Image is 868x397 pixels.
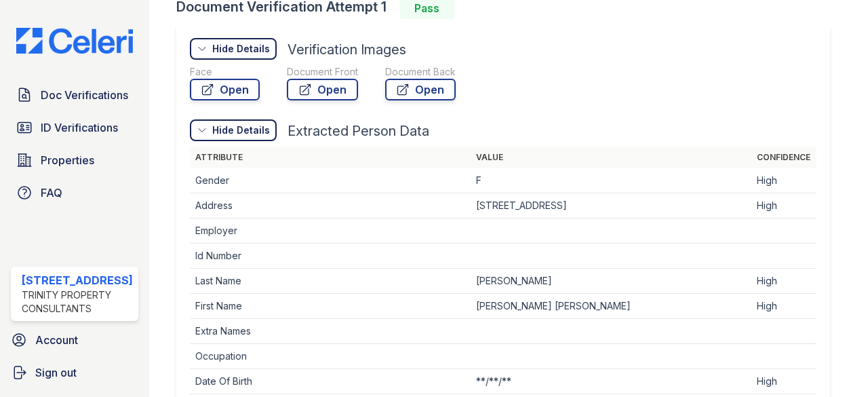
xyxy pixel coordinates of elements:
[190,193,471,219] td: Address
[190,369,471,394] td: Date Of Birth
[287,79,358,100] a: Open
[471,168,751,193] td: F
[190,344,471,369] td: Occupation
[190,168,471,193] td: Gender
[5,28,144,54] img: CE_Logo_Blue-a8612792a0a2168367f1c8372b55b34899dd931a85d93a1a3d3e32e68fde9ad4.png
[190,244,471,269] td: Id Number
[212,124,270,137] div: Hide Details
[5,359,144,386] a: Sign out
[41,152,94,168] span: Properties
[385,79,456,100] a: Open
[11,147,138,174] a: Properties
[471,294,751,319] td: [PERSON_NAME] [PERSON_NAME]
[190,219,471,244] td: Employer
[41,87,128,103] span: Doc Verifications
[751,294,816,319] td: High
[190,65,260,79] div: Face
[471,193,751,219] td: [STREET_ADDRESS]
[385,65,456,79] div: Document Back
[190,79,260,100] a: Open
[287,65,358,79] div: Document Front
[288,121,429,140] div: Extracted Person Data
[41,185,62,201] span: FAQ
[41,119,118,136] span: ID Verifications
[11,114,138,141] a: ID Verifications
[190,147,471,168] th: Attribute
[11,179,138,206] a: FAQ
[22,272,133,288] div: [STREET_ADDRESS]
[288,40,406,59] div: Verification Images
[212,42,270,56] div: Hide Details
[471,147,751,168] th: Value
[751,193,816,219] td: High
[5,326,144,354] a: Account
[190,269,471,294] td: Last Name
[471,269,751,294] td: [PERSON_NAME]
[751,269,816,294] td: High
[11,81,138,109] a: Doc Verifications
[35,364,77,381] span: Sign out
[190,294,471,319] td: First Name
[751,168,816,193] td: High
[751,147,816,168] th: Confidence
[190,319,471,344] td: Extra Names
[22,288,133,316] div: Trinity Property Consultants
[35,332,78,348] span: Account
[751,369,816,394] td: High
